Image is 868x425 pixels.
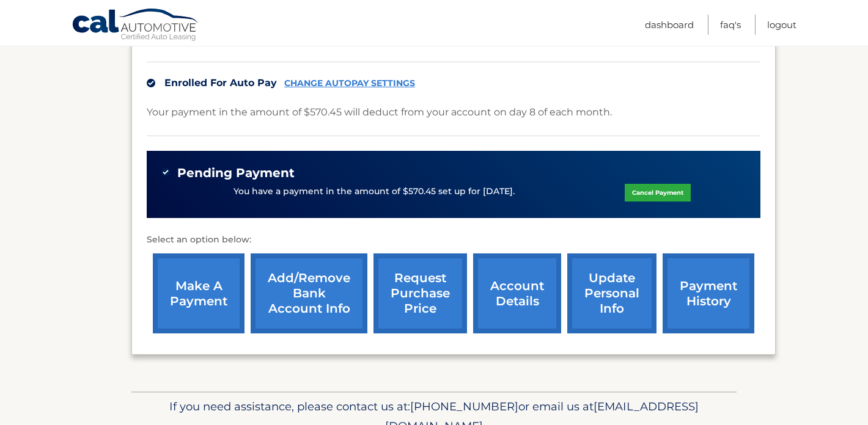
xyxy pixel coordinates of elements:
a: Cal Automotive [72,8,200,43]
p: Your payment in the amount of $570.45 will deduct from your account on day 8 of each month. [147,104,612,121]
a: Logout [767,15,796,35]
a: Dashboard [645,15,694,35]
img: check-green.svg [161,168,170,176]
a: FAQ's [720,15,741,35]
img: check.svg [147,79,155,87]
a: account details [473,253,561,333]
a: Add/Remove bank account info [251,253,367,333]
a: request purchase price [373,253,467,333]
span: Enrolled For Auto Pay [164,77,277,89]
span: Pending Payment [177,165,295,181]
a: Cancel Payment [625,184,691,202]
p: You have a payment in the amount of $570.45 set up for [DATE]. [234,185,515,198]
a: CHANGE AUTOPAY SETTINGS [284,78,415,89]
a: update personal info [567,253,657,333]
a: payment history [663,253,754,333]
span: [PHONE_NUMBER] [410,399,518,413]
p: Select an option below: [147,233,760,247]
a: make a payment [153,253,245,333]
